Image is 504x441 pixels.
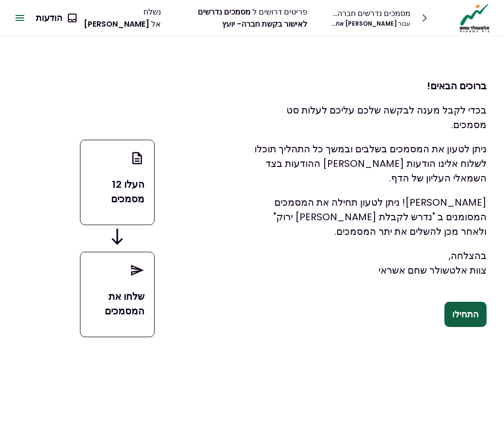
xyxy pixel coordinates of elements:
[252,248,487,278] p: בהצלחה, צוות אלטשולר שחם אשראי
[28,5,84,31] button: הודעות
[198,6,307,30] span: מסמכים נדרשים לאישור בקשת חברה- יועץ
[84,6,161,30] div: נשלח אל
[252,195,487,239] p: [PERSON_NAME]! ניתן לטעון תחילה את המסמכים המסומנים ב "נדרש לקבלת [PERSON_NAME] ירוק" ולאחר מכן ל...
[252,142,487,185] p: ניתן לטעון את המסמכים בשלבים ובמשך כל התהליך תוכלו לשלוח אלינו הודעות [PERSON_NAME] ההודעות בצד ה...
[183,6,307,30] div: פריטים דרושים ל
[427,79,487,93] strong: ברוכים הבאים!
[252,103,487,132] p: בכדי לקבל מענה לבקשה שלכם עליכם לעלות סט מסמכים.
[90,177,145,206] p: העלו 12 מסמכים
[398,19,410,28] span: עבור
[330,7,410,19] div: מסמכים נדרשים חברה- יועץ - תהליך חברה
[84,18,149,30] span: [PERSON_NAME]
[90,289,145,318] p: שלחו את המסמכים
[330,19,410,28] div: [PERSON_NAME] אחזקות בע~מ
[457,3,492,33] img: Logo
[444,302,487,327] button: התחילו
